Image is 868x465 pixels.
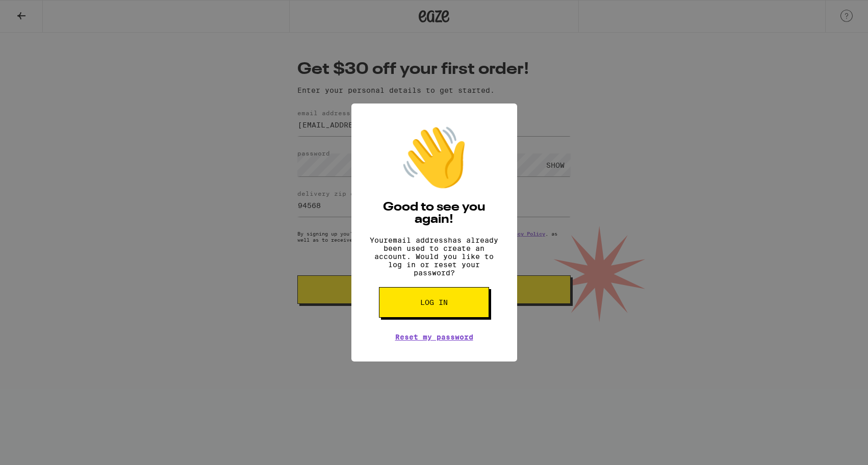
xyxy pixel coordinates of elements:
div: 👋 [398,124,470,191]
button: Log in [379,287,489,318]
span: Log in [420,299,448,306]
h2: Good to see you again! [367,201,502,226]
span: Hi. Need any help? [6,7,73,15]
p: Your email address has already been used to create an account. Would you like to log in or reset ... [367,236,502,277]
a: Reset my password [395,333,473,341]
